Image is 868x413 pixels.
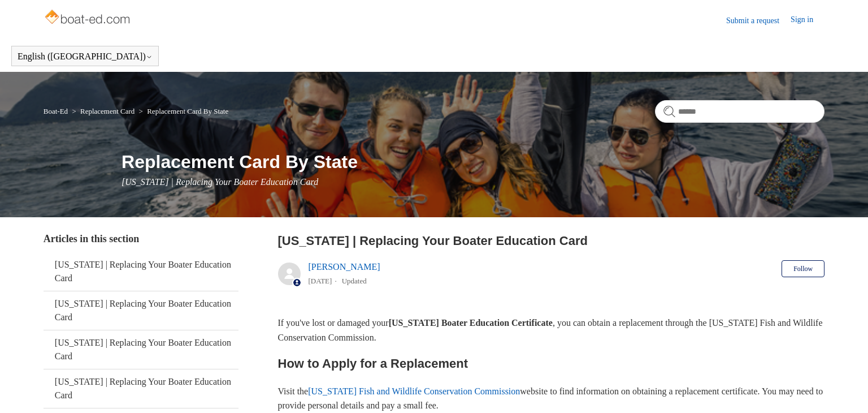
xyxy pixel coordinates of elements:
h2: How to Apply for a Replacement [278,354,825,373]
p: If you've lost or damaged your , you can obtain a replacement through the [US_STATE] Fish and Wil... [278,316,825,345]
span: [US_STATE] | Replacing Your Boater Education Card [121,177,318,187]
a: [US_STATE] | Replacing Your Boater Education Card [44,330,239,369]
li: Replacement Card By State [137,107,229,115]
strong: [US_STATE] Boater Education Certificate [389,318,553,328]
a: [US_STATE] | Replacing Your Boater Education Card [44,291,239,330]
time: 05/23/2024, 10:55 [309,277,332,285]
a: [US_STATE] Fish and Wildlife Conservation Commission [308,386,520,396]
a: Replacement Card By State [147,107,228,115]
div: Live chat [830,375,860,405]
img: Boat-Ed Help Center home page [44,7,133,29]
h2: Florida | Replacing Your Boater Education Card [278,231,825,250]
button: Follow Article [782,260,824,277]
span: Articles in this section [44,233,139,244]
a: [US_STATE] | Replacing Your Boater Education Card [44,369,239,408]
h1: Replacement Card By State [121,148,824,175]
a: Sign in [791,14,824,27]
button: English ([GEOGRAPHIC_DATA]) [18,51,153,62]
li: Updated [342,277,367,285]
a: Boat-Ed [44,107,68,115]
li: Boat-Ed [44,107,70,115]
a: Submit a request [726,15,791,27]
input: Search [655,100,824,123]
a: [PERSON_NAME] [309,262,380,272]
a: Replacement Card [80,107,134,115]
p: Visit the website to find information on obtaining a replacement certificate. You may need to pro... [278,384,825,413]
a: [US_STATE] | Replacing Your Boater Education Card [44,252,239,291]
li: Replacement Card [70,107,136,115]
